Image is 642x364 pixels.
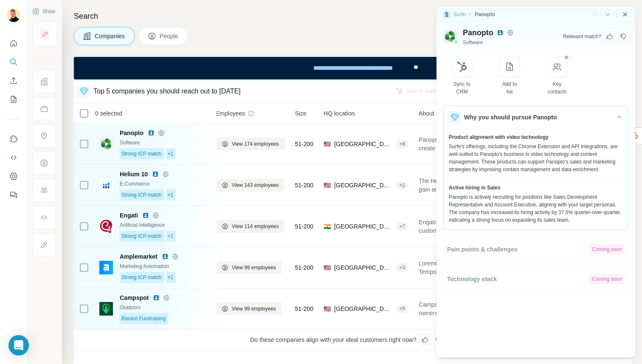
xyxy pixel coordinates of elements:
button: Search [7,54,20,70]
span: Panopto [463,27,493,39]
div: Do these companies align with your ideal customers right now? [68,330,626,350]
span: Loremipsumd si ame CO Adipisci eli Seddoe Tempo Incid. Utlabor etdo, magnaal enimadminimve, qui n... [419,259,544,276]
span: Helium 10 [120,170,148,178]
span: Engati [120,211,138,220]
span: Technology stack [447,275,497,283]
span: +1 [168,150,174,158]
span: Software [463,39,483,46]
button: Quick start [7,36,20,51]
span: 🇺🇸 [324,181,331,189]
span: [GEOGRAPHIC_DATA], [US_STATE] [334,263,392,272]
div: + 7 [396,223,408,230]
span: Engati: AI-Native CX for the Enterprise Every customer interaction is an opportunity- to build tr... [419,218,544,235]
button: Why you should pursue Panopto [444,106,628,128]
span: View 99 employees [232,305,276,313]
h4: Search [74,10,632,22]
span: [GEOGRAPHIC_DATA], [US_STATE] [334,140,392,148]
span: 🇺🇸 [324,263,331,272]
span: Size [295,109,307,118]
button: Use Surfe on LinkedIn [7,131,20,147]
li: / [469,11,470,18]
span: Recent Fundraising [121,315,166,322]
img: Logo of Engati [99,220,113,233]
img: LinkedIn logo [142,212,149,219]
span: +1 [168,274,174,281]
div: Add to list [500,80,520,96]
span: Amplemarket [120,252,158,261]
div: Outdoors [120,304,211,311]
button: Enrich CSV [7,73,20,88]
button: Close side panel [622,11,628,18]
button: Feedback [7,187,20,203]
div: Surfe's offerings, including the Chrome Extension and API Integrations, are well-suited to Panopt... [449,143,623,173]
button: Use Surfe API [7,150,20,165]
div: Relevant match ? [563,33,601,40]
span: Strong ICP match [121,274,162,281]
img: LinkedIn logo [152,171,159,178]
div: Panopto is actively recruiting for positions like Sales Development Representative and Account Ex... [449,193,623,224]
div: + 8 [396,140,408,148]
button: Technology stackComing soon [444,270,628,288]
span: View 114 employees [232,223,279,230]
img: Logo of Campspot [99,302,113,316]
div: Sync to CRM [452,80,472,96]
span: Panopto helps businesses and universities create secure, searchable video libraries of their inst... [419,135,544,152]
img: Logo of Panopto [99,137,113,151]
div: Software [120,139,211,147]
button: Show [26,5,61,18]
div: Coming soon [589,244,625,254]
span: Pain points & challenges [447,245,518,254]
iframe: Banner [74,57,632,79]
img: Logo of Amplemarket [99,261,113,274]
span: Campspot [120,293,149,302]
span: Strong ICP match [121,150,162,158]
img: LinkedIn logo [162,253,169,260]
button: View 114 employees [216,220,285,233]
div: Open Intercom Messenger [8,335,29,356]
button: View 143 employees [216,179,285,192]
span: 51-200 [295,263,314,272]
span: [GEOGRAPHIC_DATA], [US_STATE] [334,305,392,313]
button: Pain points & challengesComing soon [444,240,628,259]
button: My lists [7,92,20,107]
span: +1 [168,232,174,240]
img: Surfe Logo [443,11,450,18]
span: Strong ICP match [121,191,162,199]
img: LinkedIn logo [148,130,155,136]
div: Top 5 companies you should reach out to [DATE] [93,86,241,96]
span: 51-200 [295,140,314,148]
div: Surfe [453,11,466,18]
span: [GEOGRAPHIC_DATA] [334,222,392,231]
span: Active hiring in Sales [449,184,500,192]
span: 🇺🇸 [324,305,331,313]
span: Companies [95,32,126,40]
span: Strong ICP match [121,232,162,240]
button: Dashboard [7,169,20,184]
span: 51-200 [295,222,314,231]
button: View 99 employees [216,261,282,274]
span: 0 selected [95,109,122,118]
div: Coming soon [589,274,625,284]
span: [GEOGRAPHIC_DATA], [US_STATE] [334,181,392,189]
img: LinkedIn logo [153,294,160,301]
span: Employees [216,109,245,118]
div: E-Commerce [120,180,211,188]
span: Panopto [120,129,144,137]
span: View 174 employees [232,140,279,148]
span: Why you should pursue Panopto [464,113,557,121]
img: Logo of Panopto [443,30,457,43]
button: Side panel - Next [603,10,612,19]
span: The Helium 10 Software Suite will allow you to gain an advantage over your competitors as it was ... [419,177,544,194]
span: 51-200 [295,181,314,189]
button: View 174 employees [216,138,285,150]
span: People [160,32,179,40]
div: + 3 [396,264,408,271]
span: View 143 employees [232,181,279,189]
button: View 99 employees [216,302,282,315]
span: +1 [168,191,174,199]
img: Logo of Helium 10 [99,178,113,192]
span: Product alignment with video technology [449,133,549,141]
div: Key contacts [547,80,567,96]
span: Campspot crafts reservation software for resort owners that delivers their customers the perfect ... [419,300,544,317]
